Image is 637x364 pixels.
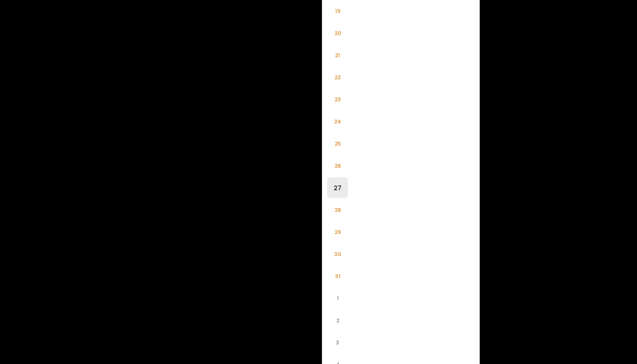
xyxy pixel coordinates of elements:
[327,45,348,65] li: 21
[327,266,348,286] li: 31
[327,310,348,331] li: 2
[327,221,348,242] li: 29
[327,133,348,154] li: 25
[327,89,348,110] li: 23
[327,155,348,176] li: 26
[327,0,348,21] li: 19
[327,67,348,88] li: 22
[327,244,348,264] li: 30
[327,332,348,353] li: 3
[327,177,348,198] li: 27
[327,111,348,132] li: 24
[327,288,348,309] li: 1
[327,23,348,43] li: 20
[327,199,348,220] li: 28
